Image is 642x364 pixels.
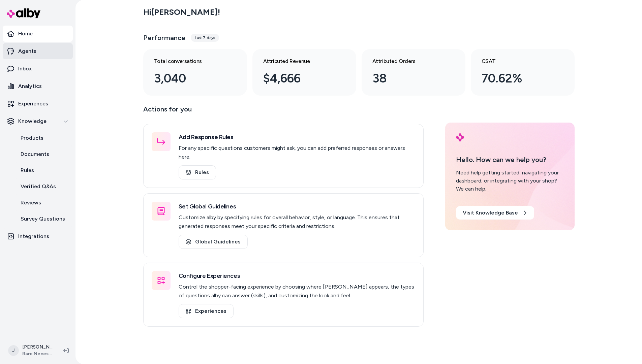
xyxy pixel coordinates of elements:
p: Integrations [18,232,49,240]
h3: Attributed Revenue [263,57,335,65]
button: J[PERSON_NAME]Bare Necessities [4,340,58,361]
p: Analytics [18,82,42,90]
p: [PERSON_NAME] [22,344,53,351]
h3: Attributed Orders [372,57,444,65]
p: Agents [18,47,36,55]
a: Products [14,130,73,146]
h3: Set Global Guidelines [179,202,415,211]
p: For any specific questions customers might ask, you can add preferred responses or answers here. [179,144,415,161]
a: Attributed Orders 38 [362,49,465,96]
p: Products [21,134,43,142]
span: Bare Necessities [22,351,53,357]
p: Hello. How can we help you? [456,155,564,165]
h2: Hi [PERSON_NAME] ! [143,7,220,17]
a: Experiences [179,304,234,318]
h3: Performance [143,33,185,42]
a: Global Guidelines [179,235,248,249]
p: Knowledge [18,117,47,125]
a: Analytics [3,78,73,94]
p: Verified Q&As [21,183,56,191]
div: 3,040 [154,69,225,88]
a: Experiences [3,96,73,112]
img: alby Logo [456,133,464,141]
p: Control the shopper-facing experience by choosing where [PERSON_NAME] appears, the types of quest... [179,283,415,300]
a: Total conversations 3,040 [143,49,247,96]
p: Documents [21,150,49,158]
p: Inbox [18,65,32,73]
div: 38 [372,69,444,88]
a: Integrations [3,228,73,244]
a: Documents [14,146,73,162]
a: Survey Questions [14,211,73,227]
p: Rules [21,166,34,174]
p: Survey Questions [21,215,65,223]
h3: Total conversations [154,57,225,65]
div: Need help getting started, navigating your dashboard, or integrating with your shop? We can help. [456,169,564,193]
a: Reviews [14,195,73,211]
a: Rules [179,165,216,179]
a: Visit Knowledge Base [456,206,534,220]
span: J [8,345,19,356]
a: Rules [14,162,73,178]
img: alby Logo [7,8,40,18]
div: 70.62% [482,69,553,88]
div: $4,666 [263,69,335,88]
p: Customize alby by specifying rules for overall behavior, style, or language. This ensures that ge... [179,213,415,231]
p: Home [18,30,33,38]
button: Knowledge [3,113,73,129]
p: Actions for you [143,104,424,120]
h3: CSAT [482,57,553,65]
p: Reviews [21,199,41,207]
a: Verified Q&As [14,178,73,195]
a: Agents [3,43,73,59]
p: Experiences [18,100,48,108]
h3: Add Response Rules [179,132,415,142]
h3: Configure Experiences [179,271,415,280]
a: CSAT 70.62% [471,49,575,96]
a: Inbox [3,61,73,77]
a: Attributed Revenue $4,666 [252,49,356,96]
a: Home [3,26,73,42]
div: Last 7 days [191,34,219,42]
